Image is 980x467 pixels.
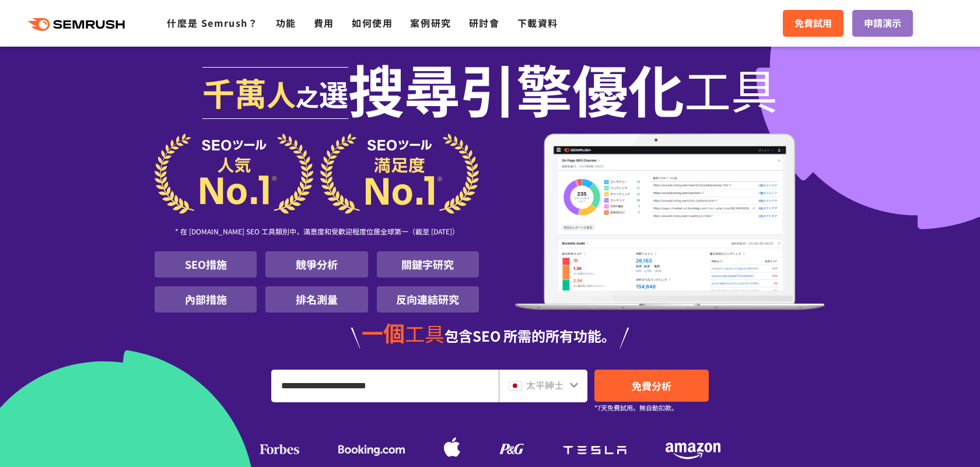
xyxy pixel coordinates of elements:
font: 免費分析 [632,378,671,393]
font: 選 [319,72,348,114]
font: 搜尋引擎優化 [348,48,684,129]
font: 申請演示 [864,16,901,30]
font: 。 [601,325,615,346]
a: 什麼是 Semrush？ [167,16,258,30]
a: 免費試用 [783,10,843,37]
font: * 在 [DOMAIN_NAME] SEO 工具類別中，滿意度和受歡迎程度位居全球第一（截至 [DATE]） [175,226,459,236]
font: 千萬 [202,69,267,115]
font: 排名測量 [296,292,338,307]
a: 免費分析 [594,370,709,402]
font: *7天免費試用。無自動扣款。 [594,403,678,412]
a: 申請演示 [852,10,913,37]
input: 輸入網址和關鍵字 [272,370,498,402]
font: 反向連結研究 [396,292,459,307]
font: 人 [267,72,296,114]
a: 案例研究 [410,16,451,30]
font: 工具 [405,319,444,347]
font: 包含SEO 所需的所有功能 [444,325,601,346]
font: 競爭分析 [296,257,338,272]
font: 太平紳士 [526,378,563,392]
font: 之 [296,79,319,113]
a: 下載資料 [517,16,558,30]
a: 研討會 [469,16,500,30]
font: 工具 [684,55,778,122]
a: 費用 [314,16,334,30]
font: SEO措施 [185,257,227,272]
a: 功能 [276,16,296,30]
font: 關鍵字研究 [401,257,454,272]
font: 內部措施 [185,292,227,307]
font: 一個 [362,317,405,348]
font: 免費試用 [794,16,832,30]
a: 如何使用 [352,16,393,30]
